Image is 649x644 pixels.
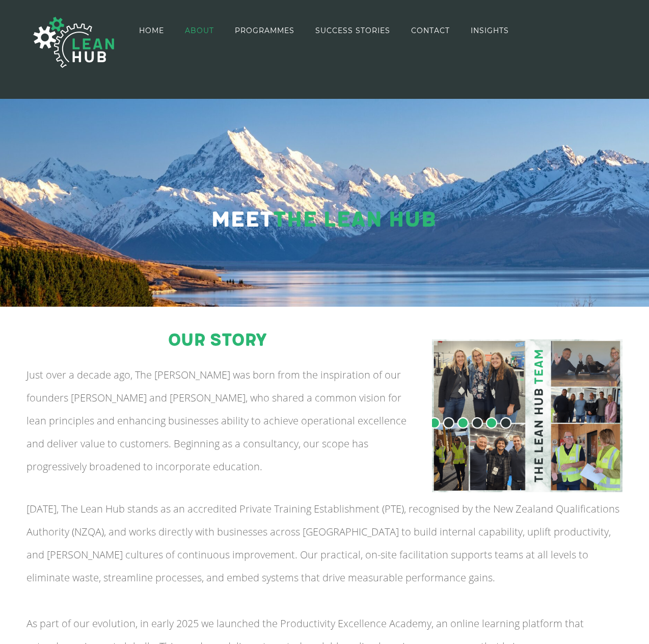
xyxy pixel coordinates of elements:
a: PROGRAMMES [235,1,294,60]
span: INSIGHTS [471,27,509,34]
a: CONTACT [411,1,450,60]
nav: Main Menu [139,1,509,60]
img: The Lean Hub | Optimising productivity with Lean Logo [23,6,125,78]
span: PROGRAMMES [235,27,294,34]
a: INSIGHTS [471,1,509,60]
span: our story [168,330,266,351]
a: SUCCESS STORIES [315,1,390,60]
span: Meet [211,207,273,233]
a: HOME [139,1,164,60]
img: The Lean Hub Team vs 2 [432,339,623,492]
span: SUCCESS STORIES [315,27,390,34]
span: HOME [139,27,164,34]
span: CONTACT [411,27,450,34]
span: Just over a decade ago, The [PERSON_NAME] was born from the inspiration of our founders [PERSON_N... [26,368,407,473]
span: [DATE], The Lean Hub stands as an accredited Private Training Establishment (PTE), recognised by ... [26,502,619,584]
a: ABOUT [185,1,214,60]
span: ABOUT [185,27,214,34]
span: The Lean Hub [273,207,436,233]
